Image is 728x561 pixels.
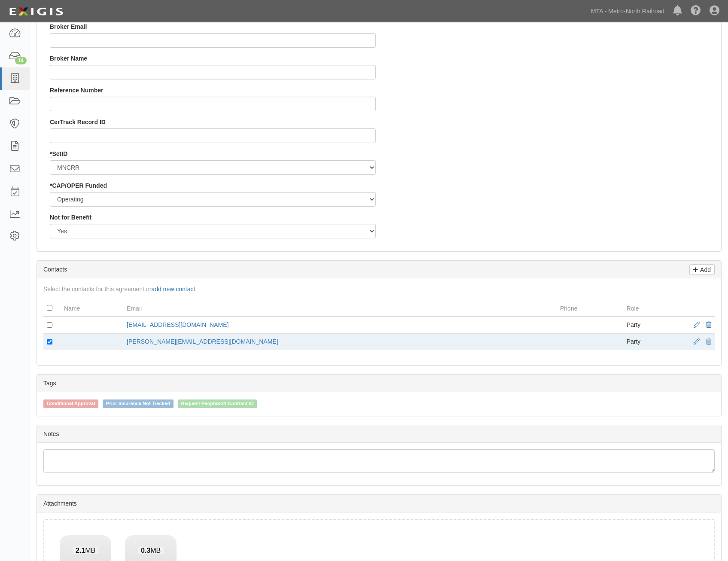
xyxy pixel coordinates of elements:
[698,265,711,274] p: Add
[557,300,623,317] th: Phone
[623,300,680,317] th: Role
[138,547,163,554] span: MB
[141,547,150,554] strong: 0.3
[50,22,87,31] label: Broker Email
[37,285,721,293] div: Select the contacts for this agreement or
[689,264,715,275] a: Add
[50,118,106,126] label: CerTrack Record ID
[43,399,98,408] span: Conditional Approval
[50,150,52,158] abbr: required
[37,375,721,392] div: Tags
[123,300,557,317] th: Email
[6,4,66,19] img: Logo
[76,547,85,554] strong: 2.1
[50,182,52,189] abbr: required
[178,399,257,408] span: Request PeopleSoft Contract ID
[73,547,98,554] span: MB
[37,261,721,278] div: Contacts
[127,338,278,345] a: [PERSON_NAME][EMAIL_ADDRESS][DOMAIN_NAME]
[127,321,228,328] a: [EMAIL_ADDRESS][DOMAIN_NAME]
[691,6,701,16] i: Help Center - Complianz
[50,181,107,190] label: CAP/OPER Funded
[37,425,721,443] div: Notes
[151,286,195,293] a: add new contact
[623,317,680,334] td: Party
[50,54,87,63] label: Broker Name
[50,86,104,95] label: Reference Number
[50,149,67,158] label: SetID
[103,399,174,408] span: Prior Insurance Not Tracked
[623,334,680,351] td: Party
[37,495,721,512] div: Attachments
[15,57,27,64] div: 14
[50,213,91,222] label: Not for Benefit
[587,3,669,20] a: MTA - Metro-North Railroad
[61,300,123,317] th: Name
